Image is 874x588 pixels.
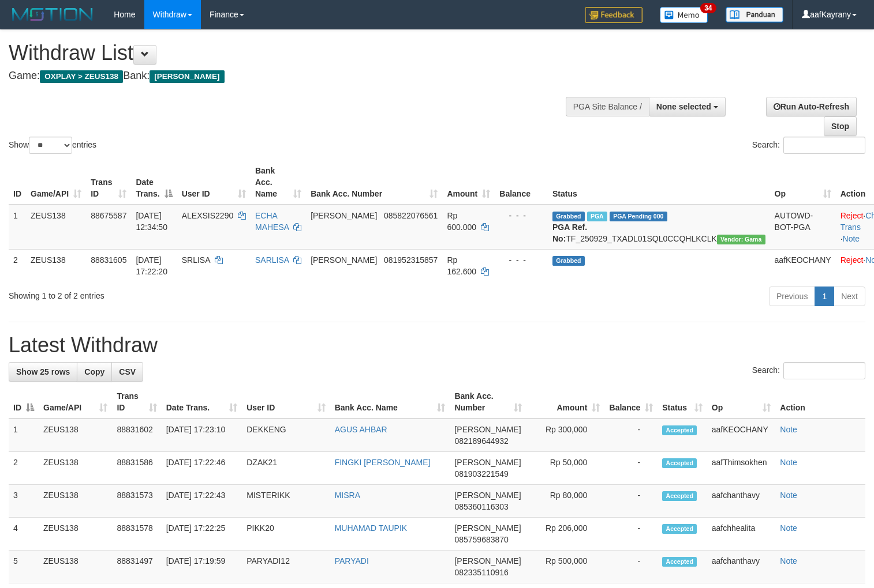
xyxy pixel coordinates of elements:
td: Rp 500,000 [526,551,604,583]
img: panduan.png [726,7,783,22]
td: ZEUS138 [39,452,112,485]
a: 1 [815,287,834,306]
th: Action [775,386,865,419]
span: Show 25 rows [16,367,70,376]
td: - [604,452,658,485]
div: - - - [499,210,543,221]
input: Search: [783,137,865,154]
td: ZEUS138 [39,419,112,452]
td: ZEUS138 [39,485,112,518]
span: [DATE] 12:34:50 [136,211,167,232]
td: 88831578 [112,518,161,551]
span: [DATE] 17:22:20 [136,255,167,276]
th: ID [9,160,26,205]
td: [DATE] 17:19:59 [162,551,242,583]
td: aafchhealita [707,518,776,551]
td: Rp 300,000 [526,419,604,452]
label: Show entries [9,137,96,154]
span: [PERSON_NAME] [150,70,224,83]
span: Marked by aafpengsreynich [587,212,607,221]
a: PARYADI [335,556,369,566]
img: Feedback.jpg [585,7,643,23]
td: 5 [9,551,39,583]
td: 2 [9,452,39,485]
label: Search: [752,362,865,379]
a: Stop [824,116,857,136]
td: [DATE] 17:23:10 [162,419,242,452]
td: AUTOWD-BOT-PGA [770,205,836,250]
td: - [604,419,658,452]
a: FINGKI [PERSON_NAME] [335,458,431,467]
td: MISTERIKK [242,485,330,518]
td: PIKK20 [242,518,330,551]
a: Previous [769,287,815,306]
a: Next [834,287,865,306]
td: [DATE] 17:22:43 [162,485,242,518]
a: MISRA [335,491,360,500]
td: 1 [9,205,26,250]
span: Accepted [662,425,697,435]
td: aafchanthavy [707,485,776,518]
th: Game/API: activate to sort column ascending [39,386,112,419]
th: Bank Acc. Number: activate to sort column ascending [450,386,526,419]
td: PARYADI12 [242,551,330,583]
td: ZEUS138 [26,249,86,282]
div: Showing 1 to 2 of 2 entries [9,285,356,301]
label: Search: [752,137,865,154]
a: Copy [77,362,112,382]
a: SARLISA [255,255,289,265]
th: Balance [495,160,548,205]
span: None selected [656,102,711,111]
span: 88831605 [91,255,126,265]
th: Trans ID: activate to sort column ascending [86,160,131,205]
th: Game/API: activate to sort column ascending [26,160,86,205]
input: Search: [783,362,865,379]
a: Note [780,425,797,434]
a: Note [780,491,797,500]
td: 88831602 [112,419,161,452]
td: [DATE] 17:22:25 [162,518,242,551]
td: Rp 206,000 [526,518,604,551]
td: aafThimsokhen [707,452,776,485]
th: Op: activate to sort column ascending [707,386,776,419]
div: PGA Site Balance / [566,97,649,116]
td: ZEUS138 [39,551,112,583]
td: aafKEOCHANY [707,419,776,452]
span: Copy 082335110916 to clipboard [454,568,508,577]
td: - [604,485,658,518]
span: CSV [119,367,136,376]
span: Copy 082189644932 to clipboard [454,436,508,446]
span: [PERSON_NAME] [311,211,377,220]
a: Run Auto-Refresh [766,97,857,116]
td: TF_250929_TXADL01SQL0CCQHLKCLK [548,205,770,250]
td: 3 [9,485,39,518]
span: [PERSON_NAME] [454,523,521,533]
th: Bank Acc. Number: activate to sort column ascending [306,160,442,205]
th: Amount: activate to sort column ascending [526,386,604,419]
h1: Withdraw List [9,42,571,65]
span: Copy 085360116303 to clipboard [454,502,508,511]
span: Rp 162.600 [447,255,476,276]
span: Vendor URL: https://trx31.1velocity.biz [717,235,765,244]
a: Note [780,458,797,467]
td: 88831573 [112,485,161,518]
th: Bank Acc. Name: activate to sort column ascending [330,386,450,419]
td: ZEUS138 [26,205,86,250]
a: MUHAMAD TAUPIK [335,523,408,533]
th: User ID: activate to sort column ascending [177,160,251,205]
span: [PERSON_NAME] [454,556,521,566]
a: Note [780,523,797,533]
a: Note [843,234,860,243]
span: PGA Pending [610,212,667,221]
button: None selected [649,97,726,116]
div: - - - [499,254,543,266]
th: User ID: activate to sort column ascending [242,386,330,419]
th: ID: activate to sort column descending [9,386,39,419]
span: Accepted [662,491,697,501]
th: Date Trans.: activate to sort column ascending [162,386,242,419]
td: 2 [9,249,26,282]
span: Copy 081952315857 to clipboard [384,255,438,265]
img: Button%20Memo.svg [660,7,708,23]
td: [DATE] 17:22:46 [162,452,242,485]
span: Grabbed [552,212,585,221]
